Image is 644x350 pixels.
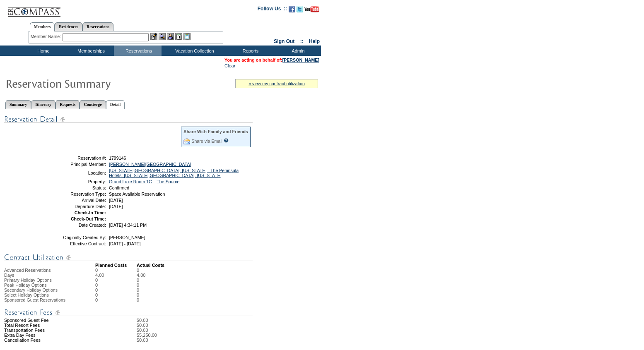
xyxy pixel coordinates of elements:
[19,46,66,56] td: Home
[5,100,31,109] a: Summary
[4,297,65,302] span: Sponsored Guest Reservations
[137,283,145,288] td: 0
[31,100,55,109] a: Itinerary
[47,192,106,197] td: Reservation Type:
[95,263,137,268] td: Planned Costs
[47,241,106,246] td: Effective Contract:
[162,46,226,56] td: Vacation Collection
[4,328,95,333] td: Transportation Fees
[114,46,162,56] td: Reservations
[137,297,145,302] td: 0
[258,5,287,15] td: Follow Us ::
[4,273,14,278] span: Days
[30,22,55,31] a: Members
[137,323,319,328] td: $0.00
[157,179,179,184] a: The Source
[47,223,106,228] td: Date Created:
[4,307,253,318] img: Reservation Fees
[4,268,51,273] span: Advanced Reservations
[106,100,125,109] a: Detail
[4,323,95,328] td: Total Resort Fees
[137,318,319,323] td: $0.00
[95,292,137,297] td: 0
[175,33,182,40] img: Reservations
[82,22,113,31] a: Reservations
[224,58,319,62] span: You are acting on behalf of:
[159,33,166,40] img: View
[273,46,321,56] td: Admin
[66,46,114,56] td: Memberships
[5,75,171,91] img: Reservaton Summary
[4,252,253,263] img: Contract Utilization
[137,292,145,297] td: 0
[4,338,95,343] td: Cancellation Fees
[4,318,95,323] td: Sponsored Guest Fee
[47,235,106,240] td: Originally Created By:
[47,185,106,190] td: Status:
[137,288,145,292] td: 0
[109,235,145,240] span: [PERSON_NAME]
[47,204,106,209] td: Departure Date:
[55,100,80,109] a: Requests
[4,283,46,288] span: Peak Holiday Options
[137,278,145,283] td: 0
[95,288,137,292] td: 0
[300,38,304,44] span: ::
[4,333,95,338] td: Extra Day Fees
[150,33,157,40] img: b_edit.gif
[109,156,126,161] span: 1799146
[109,204,123,209] span: [DATE]
[4,288,58,292] span: Secondary Holiday Options
[55,22,82,31] a: Residences
[289,8,295,13] a: Become our fan on Facebook
[95,297,137,302] td: 0
[137,338,319,343] td: $0.00
[191,139,222,144] a: Share via Email
[95,278,137,283] td: 0
[282,58,319,62] a: [PERSON_NAME]
[47,179,106,184] td: Property:
[4,292,49,297] span: Select Holiday Options
[183,129,248,134] div: Share With Family and Friends
[248,81,305,86] a: » view my contract utilization
[309,38,320,44] a: Help
[274,38,294,44] a: Sign Out
[109,179,152,184] a: Grand Luxe Room 1C
[109,223,147,228] span: [DATE] 4:34:11 PM
[80,100,106,109] a: Concierge
[109,162,191,167] a: [PERSON_NAME][GEOGRAPHIC_DATA]
[47,162,106,167] td: Principal Member:
[137,268,145,273] td: 0
[95,273,137,278] td: 4.00
[183,33,191,40] img: b_calculator.gif
[4,114,253,125] img: Reservation Detail
[109,185,129,190] span: Confirmed
[71,216,106,221] strong: Check-Out Time:
[109,198,123,203] span: [DATE]
[4,278,52,283] span: Primary Holiday Options
[109,192,165,197] span: Space Available Reservation
[109,168,239,178] a: [US_STATE][GEOGRAPHIC_DATA], [US_STATE] - The Peninsula Hotels: [US_STATE][GEOGRAPHIC_DATA], [US_...
[137,273,145,278] td: 4.00
[137,263,319,268] td: Actual Costs
[75,210,106,215] strong: Check-In Time:
[109,241,141,246] span: [DATE] - [DATE]
[304,6,319,12] img: Subscribe to our YouTube Channel
[289,6,295,12] img: Become our fan on Facebook
[304,8,319,13] a: Subscribe to our YouTube Channel
[224,63,235,68] a: Clear
[297,6,303,12] img: Follow us on Twitter
[31,33,63,40] div: Member Name:
[167,33,174,40] img: Impersonate
[47,168,106,178] td: Location:
[297,8,303,13] a: Follow us on Twitter
[137,328,319,333] td: $0.00
[137,333,319,338] td: $5,250.00
[226,46,273,56] td: Reports
[224,138,229,143] input: What is this?
[47,156,106,161] td: Reservation #:
[95,283,137,288] td: 0
[47,198,106,203] td: Arrival Date:
[95,268,137,273] td: 0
